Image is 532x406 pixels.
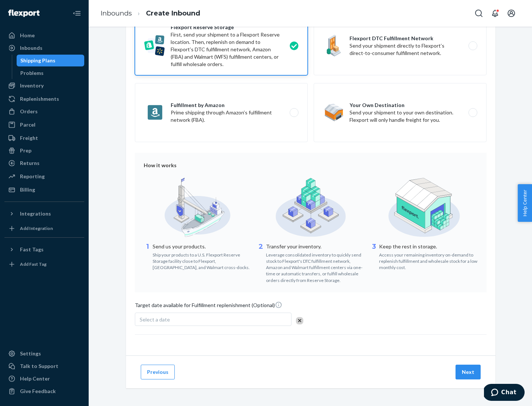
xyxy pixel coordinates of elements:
[4,184,84,196] a: Billing
[8,10,40,17] img: Flexport logo
[153,243,251,250] p: Send us your products.
[20,32,35,39] div: Home
[146,9,200,17] a: Create Inbound
[518,184,532,222] button: Help Center
[4,258,84,270] a: Add Fast Tag
[4,30,84,41] a: Home
[20,261,47,267] div: Add Fast Tag
[17,67,85,79] a: Problems
[95,3,206,24] ol: breadcrumbs
[20,173,45,180] div: Reporting
[144,162,478,169] div: How it works
[4,157,84,169] a: Returns
[20,44,42,52] div: Inbounds
[135,301,282,312] span: Target date available for Fulfillment replenishment (Optional)
[4,119,84,131] a: Parcel
[20,147,31,154] div: Prep
[257,242,265,283] div: 2
[20,159,40,167] div: Returns
[379,243,478,250] p: Keep the rest in storage.
[4,373,84,385] a: Help Center
[488,6,502,21] button: Open notifications
[456,365,481,379] button: Next
[370,242,378,271] div: 3
[4,171,84,182] a: Reporting
[20,108,38,115] div: Orders
[471,6,486,21] button: Open Search Box
[4,42,84,54] a: Inbounds
[140,316,170,323] span: Select a date
[153,250,251,271] div: Ship your products to a U.S. Flexport Reserve Storage facility close to Flexport, [GEOGRAPHIC_DAT...
[4,106,84,117] a: Orders
[4,145,84,156] a: Prep
[20,57,55,64] div: Shipping Plans
[20,69,44,77] div: Problems
[20,350,41,357] div: Settings
[20,186,35,193] div: Billing
[484,384,525,402] iframe: Opens a widget where you can chat to one of our agents
[4,348,84,359] a: Settings
[20,362,58,370] div: Talk to Support
[4,244,84,255] button: Fast Tags
[20,82,44,89] div: Inventory
[20,246,44,253] div: Fast Tags
[4,385,84,397] button: Give Feedback
[17,55,85,66] a: Shipping Plans
[379,250,478,271] div: Access your remaining inventory on-demand to replenish fulfillment and wholesale stock for a low ...
[4,93,84,105] a: Replenishments
[20,388,56,395] div: Give Feedback
[141,365,175,379] button: Previous
[266,250,365,283] div: Leverage consolidated inventory to quickly send stock to Flexport's DTC fulfillment network, Amaz...
[20,134,38,142] div: Freight
[100,9,132,17] a: Inbounds
[69,6,84,21] button: Close Navigation
[20,225,53,231] div: Add Integration
[20,121,35,128] div: Parcel
[20,375,50,382] div: Help Center
[4,360,84,372] button: Talk to Support
[266,243,365,250] p: Transfer your inventory.
[4,132,84,144] a: Freight
[20,210,51,217] div: Integrations
[20,95,59,103] div: Replenishments
[4,208,84,220] button: Integrations
[4,223,84,234] a: Add Integration
[4,80,84,92] a: Inventory
[504,6,519,21] button: Open account menu
[144,242,151,271] div: 1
